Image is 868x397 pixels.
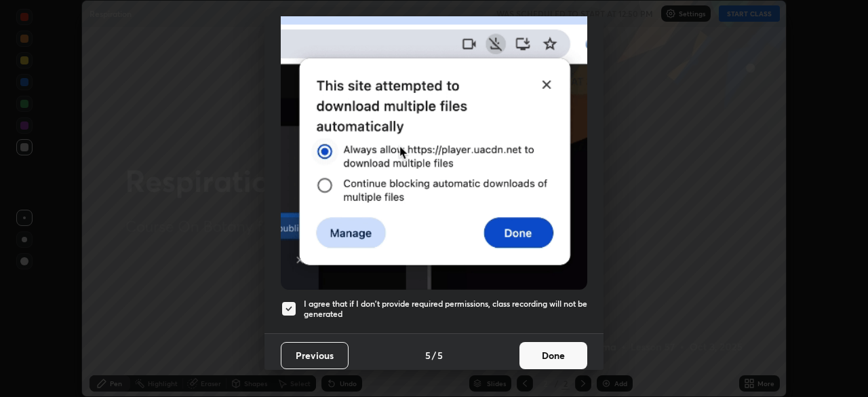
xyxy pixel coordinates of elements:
[281,342,349,369] button: Previous
[519,342,587,369] button: Done
[432,348,436,362] h4: /
[304,299,587,320] h5: I agree that if I don't provide required permissions, class recording will not be generated
[437,348,443,362] h4: 5
[425,348,431,362] h4: 5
